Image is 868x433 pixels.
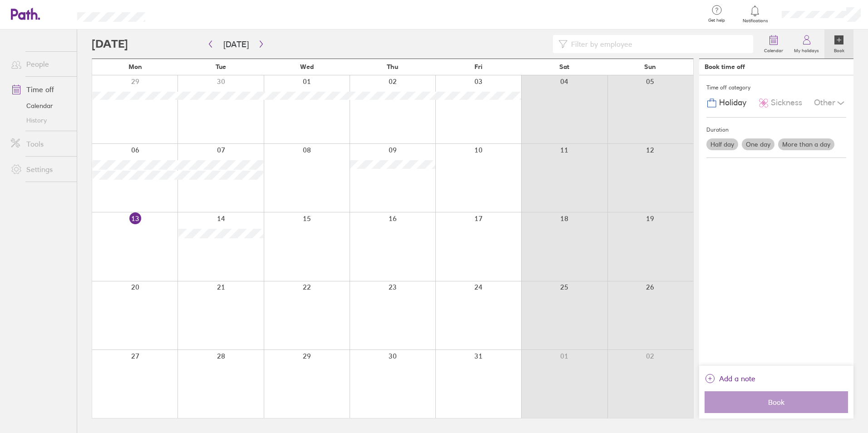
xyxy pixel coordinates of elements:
[387,63,398,70] span: Thu
[559,63,569,70] span: Sat
[706,81,846,94] div: Time off category
[706,123,846,137] div: Duration
[711,398,842,406] span: Book
[740,18,770,24] span: Notifications
[759,45,789,54] label: Calendar
[789,30,824,59] a: My holidays
[4,113,77,128] a: History
[705,391,848,413] button: Book
[705,63,745,70] div: Book time off
[702,18,731,23] span: Get help
[216,63,226,70] span: Tue
[4,135,77,153] a: Tools
[474,63,483,70] span: Fri
[829,45,850,54] label: Book
[4,80,77,98] a: Time off
[300,63,314,70] span: Wed
[742,138,774,150] label: One day
[706,138,738,150] label: Half day
[759,30,789,59] a: Calendar
[771,98,802,108] span: Sickness
[789,45,824,54] label: My holidays
[128,63,142,70] span: Mon
[824,30,853,59] a: Book
[644,63,656,70] span: Sun
[4,98,77,113] a: Calendar
[4,55,77,73] a: People
[4,160,77,178] a: Settings
[778,138,834,150] label: More than a day
[705,371,755,386] button: Add a note
[216,37,256,52] button: [DATE]
[814,94,846,112] div: Other
[740,5,770,24] a: Notifications
[719,371,755,386] span: Add a note
[567,35,748,53] input: Filter by employee
[719,98,746,108] span: Holiday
